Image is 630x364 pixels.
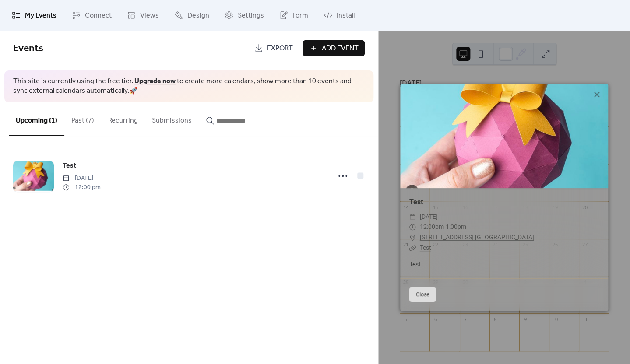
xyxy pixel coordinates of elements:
[317,3,361,27] a: Install
[248,40,299,56] a: Export
[267,43,292,54] span: Export
[409,212,416,222] div: ​
[64,102,101,135] button: Past (7)
[419,223,443,230] span: 12:00pm
[187,10,209,21] span: Design
[273,3,315,27] a: Form
[13,39,43,58] span: Events
[120,3,165,27] a: Views
[419,232,534,243] a: [STREET_ADDRESS] [GEOGRAPHIC_DATA]
[443,223,445,230] span: -
[25,10,56,21] span: My Events
[419,244,431,251] a: Test
[409,198,422,206] a: Test
[409,243,416,253] div: ​
[409,287,436,302] button: Close
[292,10,308,21] span: Form
[63,161,76,171] span: Test
[63,183,101,192] span: 12:00 pm
[218,3,271,27] a: Settings
[400,260,608,269] div: Test
[134,74,176,88] a: Upgrade now
[63,160,76,171] a: Test
[13,77,365,96] span: This site is currently using the free tier. to create more calendars, show more than 10 events an...
[9,102,64,136] button: Upcoming (1)
[409,232,416,243] div: ​
[409,222,416,232] div: ​
[145,102,199,135] button: Submissions
[303,40,365,56] button: Add Event
[445,223,466,230] span: 1:00pm
[65,3,118,27] a: Connect
[321,43,358,54] span: Add Event
[140,10,159,21] span: Views
[419,212,437,222] span: [DATE]
[63,174,101,183] span: [DATE]
[101,102,145,135] button: Recurring
[85,10,112,21] span: Connect
[168,3,216,27] a: Design
[238,10,264,21] span: Settings
[5,3,63,27] a: My Events
[337,10,355,21] span: Install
